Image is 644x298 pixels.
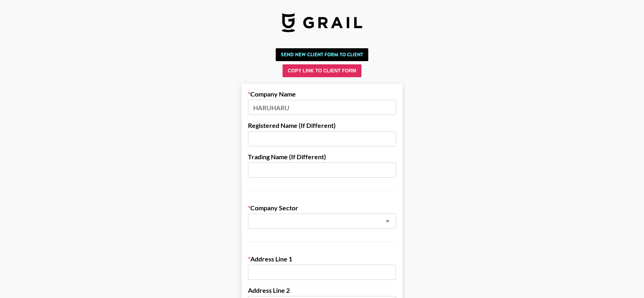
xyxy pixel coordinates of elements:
label: Address Line 1 [248,255,396,263]
label: Trading Name (If Different) [248,153,396,161]
button: Send New Client Form to Client [276,48,368,61]
label: Company Name [248,90,396,98]
label: Registered Name (If Different) [248,121,396,129]
label: Address Line 2 [248,286,396,294]
button: Copy Link to Client Form [283,64,361,77]
img: Grail Talent Logo [282,13,362,32]
label: Company Sector [248,204,396,212]
button: Open [382,216,393,227]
